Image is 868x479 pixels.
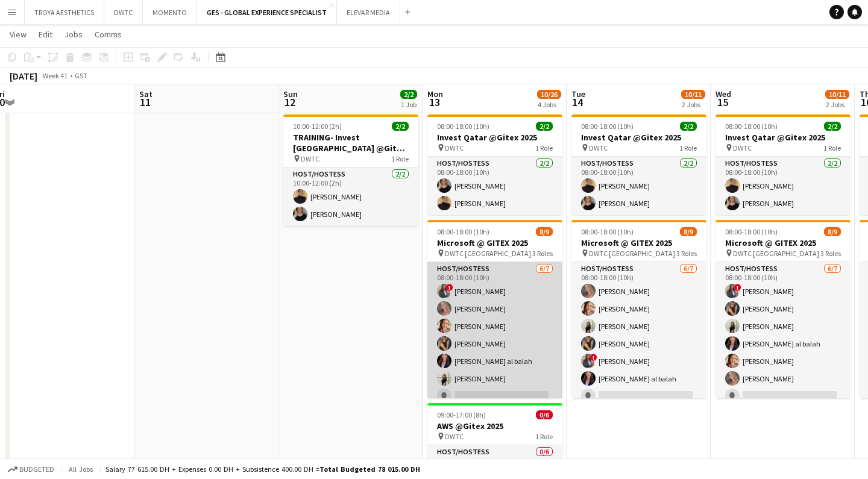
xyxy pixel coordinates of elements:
span: Tue [571,89,585,99]
button: MOMENTO [143,1,197,24]
span: Total Budgeted 78 015.00 DH [319,465,420,474]
button: TROYA AESTHETICS [25,1,104,24]
app-job-card: 10:00-12:00 (2h)2/2TRAINING- Invest [GEOGRAPHIC_DATA] @Gitex 2025 DWTC1 RoleHost/Hostess2/210:00-... [283,114,418,226]
app-job-card: 08:00-18:00 (10h)2/2Invest Qatar @Gitex 2025 DWTC1 RoleHost/Hostess2/208:00-18:00 (10h)[PERSON_NA... [715,114,851,215]
h3: TRAINING- Invest [GEOGRAPHIC_DATA] @Gitex 2025 [283,132,418,154]
a: Jobs [60,27,87,42]
app-job-card: 08:00-18:00 (10h)8/9Microsoft @ GITEX 2025 DWTC [GEOGRAPHIC_DATA]3 RolesHost/Hostess6/708:00-18:0... [715,220,851,398]
div: 2 Jobs [682,100,705,109]
span: View [10,29,27,40]
span: 08:00-18:00 (10h) [725,122,778,131]
span: ! [734,284,741,291]
span: DWTC [445,432,464,441]
span: 2/2 [824,122,841,131]
span: 3 Roles [820,249,841,258]
div: 1 Job [401,100,417,109]
button: GES - GLOBAL EXPERIENCE SPECIALIST [197,1,337,24]
span: 3 Roles [676,249,697,258]
span: 11 [137,95,153,109]
app-card-role: Host/Hostess2/208:00-18:00 (10h)[PERSON_NAME][PERSON_NAME] [571,157,706,215]
span: 1 Role [535,143,553,152]
span: DWTC [733,143,752,152]
button: ELEVAR MEDIA [337,1,400,24]
span: Week 41 [40,71,70,80]
h3: Microsoft @ GITEX 2025 [571,237,706,248]
app-job-card: 08:00-18:00 (10h)2/2Invest Qatar @Gitex 2025 DWTC1 RoleHost/Hostess2/208:00-18:00 (10h)[PERSON_NA... [571,114,706,215]
span: 8/9 [680,227,697,236]
span: 1 Role [823,143,841,152]
div: GST [75,71,87,80]
span: DWTC [445,143,464,152]
h3: Microsoft @ GITEX 2025 [427,237,562,248]
app-card-role: Host/Hostess6/708:00-18:00 (10h)![PERSON_NAME][PERSON_NAME][PERSON_NAME][PERSON_NAME] al balah[PE... [715,262,851,408]
span: 10/26 [537,90,561,99]
span: Edit [39,29,52,40]
div: 4 Jobs [538,100,561,109]
span: 0/6 [536,410,553,419]
span: 2/2 [400,90,417,99]
span: DWTC [589,143,608,152]
a: Comms [90,27,127,42]
span: All jobs [66,465,95,474]
div: 08:00-18:00 (10h)8/9Microsoft @ GITEX 2025 DWTC [GEOGRAPHIC_DATA]3 RolesHost/Hostess6/708:00-18:0... [427,220,562,398]
h3: Invest Qatar @Gitex 2025 [715,132,851,143]
span: 10:00-12:00 (2h) [293,122,342,131]
div: [DATE] [10,70,37,82]
app-card-role: Host/Hostess6/708:00-18:00 (10h)![PERSON_NAME][PERSON_NAME][PERSON_NAME][PERSON_NAME][PERSON_NAME... [427,262,562,408]
span: ! [446,284,453,291]
app-card-role: Host/Hostess2/210:00-12:00 (2h)[PERSON_NAME][PERSON_NAME] [283,167,418,226]
span: 10/11 [681,90,705,99]
span: Sat [139,89,153,99]
button: Budgeted [6,463,56,476]
h3: Microsoft @ GITEX 2025 [715,237,851,248]
span: DWTC [GEOGRAPHIC_DATA] [733,249,819,258]
span: DWTC [301,154,319,163]
span: DWTC [GEOGRAPHIC_DATA] [589,249,675,258]
span: 08:00-18:00 (10h) [581,122,634,131]
span: 1 Role [391,154,409,163]
span: Sun [283,89,298,99]
div: 2 Jobs [826,100,849,109]
span: 1 Role [679,143,697,152]
span: 13 [426,95,443,109]
h3: AWS @Gitex 2025 [427,421,562,431]
span: 09:00-17:00 (8h) [437,410,486,419]
span: 8/9 [824,227,841,236]
span: 10/11 [825,90,849,99]
h3: Invest Qatar @Gitex 2025 [571,132,706,143]
h3: Invest Qatar @Gitex 2025 [427,132,562,143]
div: Salary 77 615.00 DH + Expenses 0.00 DH + Subsistence 400.00 DH = [105,465,420,474]
span: Wed [715,89,731,99]
app-card-role: Host/Hostess2/208:00-18:00 (10h)[PERSON_NAME][PERSON_NAME] [715,157,851,215]
span: Budgeted [19,465,54,474]
a: View [5,27,31,42]
span: 08:00-18:00 (10h) [725,227,778,236]
button: DWTC [104,1,143,24]
span: 1 Role [535,432,553,441]
span: ! [590,354,597,361]
span: 2/2 [392,122,409,131]
span: Mon [427,89,443,99]
span: 3 Roles [532,249,553,258]
span: 08:00-18:00 (10h) [437,122,489,131]
span: 2/2 [536,122,553,131]
span: 08:00-18:00 (10h) [437,227,489,236]
span: 14 [570,95,585,109]
span: 12 [281,95,298,109]
span: DWTC [GEOGRAPHIC_DATA] [445,249,531,258]
app-card-role: Host/Hostess2/208:00-18:00 (10h)[PERSON_NAME][PERSON_NAME] [427,157,562,215]
span: 08:00-18:00 (10h) [581,227,634,236]
span: 8/9 [536,227,553,236]
span: 2/2 [680,122,697,131]
app-job-card: 08:00-18:00 (10h)2/2Invest Qatar @Gitex 2025 DWTC1 RoleHost/Hostess2/208:00-18:00 (10h)[PERSON_NA... [427,114,562,215]
span: Jobs [64,29,83,40]
a: Edit [34,27,57,42]
span: 15 [714,95,731,109]
app-job-card: 08:00-18:00 (10h)8/9Microsoft @ GITEX 2025 DWTC [GEOGRAPHIC_DATA]3 RolesHost/Hostess6/708:00-18:0... [571,220,706,398]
